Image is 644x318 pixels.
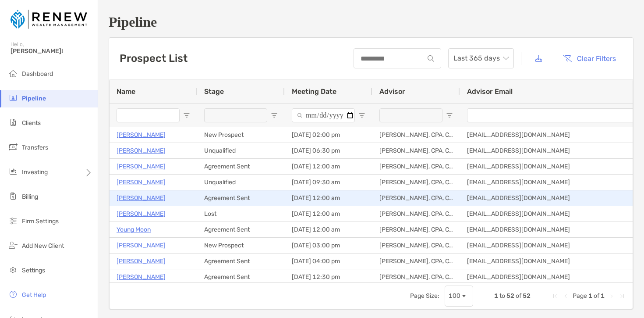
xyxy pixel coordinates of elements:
a: [PERSON_NAME] [117,256,166,267]
input: Name Filter Input [117,108,180,122]
div: [PERSON_NAME], CPA, CFP® [372,206,460,222]
div: Agreement Sent [197,254,285,269]
button: Open Filter Menu [183,112,190,119]
a: [PERSON_NAME] [117,129,166,140]
span: of [594,292,599,300]
div: Next Page [608,293,615,300]
div: [PERSON_NAME], CPA, CFP® [372,175,460,190]
span: 1 [601,292,605,300]
span: 1 [494,292,498,300]
div: [PERSON_NAME], CPA, CFP® [372,238,460,253]
div: New Prospect [197,127,285,143]
div: [DATE] 12:00 am [285,222,372,237]
a: [PERSON_NAME] [117,272,166,282]
h1: Pipeline [109,14,633,30]
input: Meeting Date Filter Input [292,108,355,122]
button: Open Filter Menu [271,112,278,119]
div: [PERSON_NAME], CPA, CFP® [372,143,460,158]
img: pipeline icon [8,93,18,103]
div: Page Size: [410,292,439,300]
div: [PERSON_NAME], CPA, CFP® [372,254,460,269]
div: Lost [197,206,285,222]
span: Pipeline [22,95,46,102]
div: Unqualified [197,143,285,158]
div: Previous Page [562,293,569,300]
span: Transfers [22,144,48,151]
div: [PERSON_NAME], CPA, CFP® [372,127,460,143]
span: Billing [22,193,38,200]
img: dashboard icon [8,68,18,79]
span: Clients [22,119,41,127]
div: [PERSON_NAME], CPA, CFP® [372,269,460,285]
a: [PERSON_NAME] [117,208,166,219]
a: [PERSON_NAME] [117,161,166,172]
div: [PERSON_NAME], CPA, CFP® [372,159,460,174]
div: Agreement Sent [197,190,285,206]
span: Meeting Date [292,87,336,96]
span: Add New Client [22,242,64,250]
img: firm-settings icon [8,215,18,226]
img: transfers icon [8,142,18,152]
div: Page Size [445,286,473,307]
div: Unqualified [197,175,285,190]
div: Agreement Sent [197,269,285,285]
div: [DATE] 12:00 am [285,159,372,174]
div: [PERSON_NAME], CPA, CFP® [372,190,460,206]
span: Advisor [379,87,405,96]
div: [DATE] 04:00 pm [285,254,372,269]
span: Last 365 days [453,49,509,68]
a: [PERSON_NAME] [117,193,166,204]
div: [PERSON_NAME], CPA, CFP® [372,222,460,237]
span: Advisor Email [467,87,513,96]
span: Investing [22,168,48,176]
button: Open Filter Menu [358,112,365,119]
span: Name [117,87,135,96]
button: Open Filter Menu [446,112,453,119]
div: [DATE] 06:30 pm [285,143,372,158]
div: [DATE] 03:00 pm [285,238,372,253]
a: Young Moon [117,224,151,235]
span: Dashboard [22,70,53,78]
div: [DATE] 02:00 pm [285,127,372,143]
span: of [516,292,521,300]
img: clients icon [8,117,18,128]
img: add_new_client icon [8,240,18,250]
button: Clear Filters [556,49,623,68]
span: to [499,292,505,300]
span: 1 [588,292,592,300]
h3: Prospect List [120,52,188,64]
img: Zoe Logo [11,4,87,35]
span: 52 [506,292,514,300]
img: get-help icon [8,289,18,300]
span: Stage [204,87,224,96]
span: 52 [523,292,531,300]
span: Get Help [22,291,46,299]
div: 100 [449,292,460,300]
div: [DATE] 12:00 am [285,206,372,222]
div: Agreement Sent [197,159,285,174]
img: input icon [428,55,434,62]
img: settings icon [8,264,18,275]
img: investing icon [8,166,18,177]
span: [PERSON_NAME]! [11,47,92,55]
div: [DATE] 12:00 am [285,190,372,206]
img: billing icon [8,191,18,201]
a: [PERSON_NAME] [117,240,166,251]
div: New Prospect [197,238,285,253]
span: Page [573,292,587,300]
a: [PERSON_NAME] [117,177,166,188]
span: Settings [22,267,45,274]
div: First Page [552,293,559,300]
div: [DATE] 09:30 am [285,175,372,190]
div: [DATE] 12:30 pm [285,269,372,285]
a: [PERSON_NAME] [117,145,166,156]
